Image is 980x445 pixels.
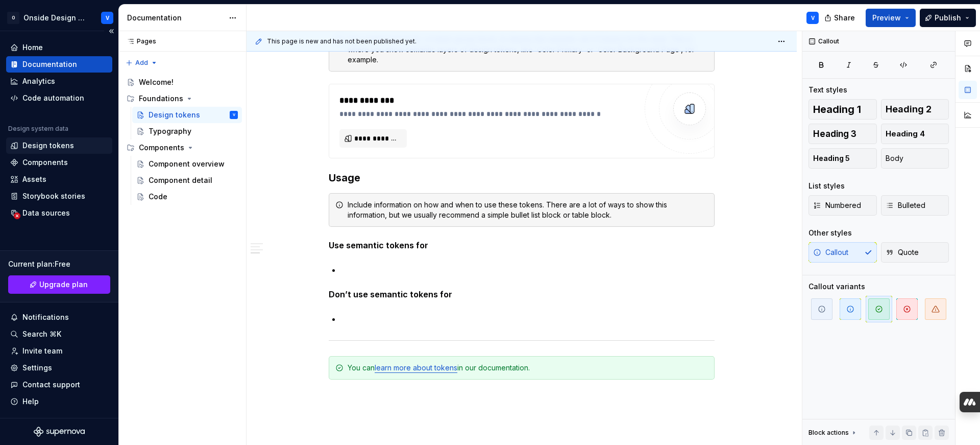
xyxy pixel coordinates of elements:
[22,208,70,218] div: Data sources
[267,37,416,45] span: This page is new and has not been published yet.
[6,171,112,188] a: Assets
[149,126,191,136] div: Typography
[6,154,112,171] a: Components
[23,13,89,23] div: Onside Design System
[881,99,949,120] button: Heading 2
[6,393,112,410] button: Help
[139,77,174,87] div: Welcome!
[6,39,112,56] a: Home
[122,74,242,90] a: Welcome!
[886,104,932,114] span: Heading 2
[6,73,112,89] a: Analytics
[8,125,68,133] div: Design system data
[881,195,949,216] button: Bulleted
[22,363,52,373] div: Settings
[2,7,116,29] button: OOnside Design SystemV
[6,90,112,106] a: Code automation
[233,110,235,120] div: V
[22,93,84,103] div: Code automation
[22,42,43,53] div: Home
[122,90,242,107] div: Foundations
[149,175,212,185] div: Component detail
[6,205,112,221] a: Data sources
[808,228,852,238] div: Other styles
[135,59,148,67] span: Add
[329,240,428,250] strong: Use semantic tokens for
[6,137,112,154] a: Design tokens
[149,110,200,120] div: Design tokens
[132,107,242,123] a: Design tokensV
[808,124,877,144] button: Heading 3
[886,200,925,210] span: Bulleted
[22,191,85,201] div: Storybook stories
[329,289,452,299] strong: Don’t use semantic tokens for
[127,13,224,23] div: Documentation
[375,363,457,372] a: learn more about tokens
[808,195,877,216] button: Numbered
[808,85,847,95] div: Text styles
[22,174,46,184] div: Assets
[132,156,242,172] a: Component overview
[122,37,156,45] div: Pages
[348,200,708,220] div: Include information on how and when to use these tokens. There are a lot of ways to show this inf...
[149,192,167,202] div: Code
[935,13,961,23] span: Publish
[6,309,112,325] button: Notifications
[22,76,55,86] div: Analytics
[808,148,877,169] button: Heading 5
[34,427,85,437] svg: Supernova Logo
[6,56,112,73] a: Documentation
[920,9,976,27] button: Publish
[813,153,850,163] span: Heading 5
[22,396,39,407] div: Help
[811,14,815,22] div: V
[813,104,861,114] span: Heading 1
[329,171,715,185] h3: Usage
[139,143,184,153] div: Components
[6,188,112,204] a: Storybook stories
[866,9,916,27] button: Preview
[881,242,949,263] button: Quote
[6,326,112,342] button: Search ⌘K
[8,259,110,269] div: Current plan : Free
[886,153,903,163] span: Body
[819,9,862,27] button: Share
[132,123,242,139] a: Typography
[149,159,225,169] div: Component overview
[132,172,242,189] a: Component detail
[6,377,112,393] button: Contact support
[6,360,112,376] a: Settings
[122,74,242,205] div: Page tree
[348,363,708,373] div: You can in our documentation.
[881,124,949,144] button: Heading 4
[104,24,118,38] button: Collapse sidebar
[22,140,74,151] div: Design tokens
[808,181,845,191] div: List styles
[139,93,183,104] div: Foundations
[808,282,865,292] div: Callout variants
[813,129,856,139] span: Heading 3
[22,312,69,322] div: Notifications
[813,200,861,210] span: Numbered
[886,129,925,139] span: Heading 4
[7,12,19,24] div: O
[872,13,901,23] span: Preview
[22,157,68,168] div: Components
[834,13,855,23] span: Share
[106,14,109,22] div: V
[22,329,61,339] div: Search ⌘K
[132,189,242,205] a: Code
[122,56,161,70] button: Add
[6,343,112,359] a: Invite team
[22,380,80,390] div: Contact support
[808,429,849,437] div: Block actions
[8,275,110,294] a: Upgrade plan
[22,346,62,356] div: Invite team
[39,279,88,290] span: Upgrade plan
[122,139,242,156] div: Components
[808,426,858,440] div: Block actions
[886,247,919,257] span: Quote
[881,148,949,169] button: Body
[808,99,877,120] button: Heading 1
